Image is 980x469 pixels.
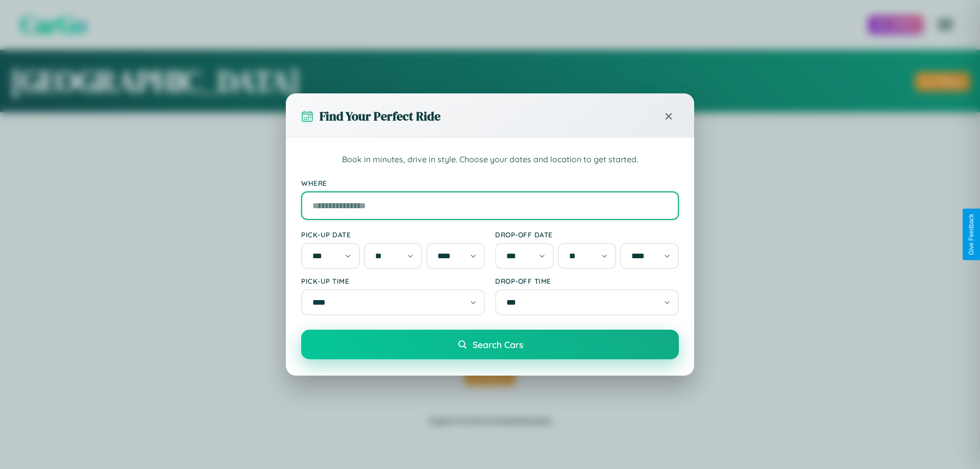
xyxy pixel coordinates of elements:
[301,330,679,359] button: Search Cars
[301,230,485,239] label: Pick-up Date
[320,108,440,125] h3: Find Your Perfect Ride
[301,179,679,187] label: Where
[495,277,679,285] label: Drop-off Time
[301,277,485,285] label: Pick-up Time
[495,230,679,239] label: Drop-off Date
[473,339,523,350] span: Search Cars
[301,153,679,166] p: Book in minutes, drive in style. Choose your dates and location to get started.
